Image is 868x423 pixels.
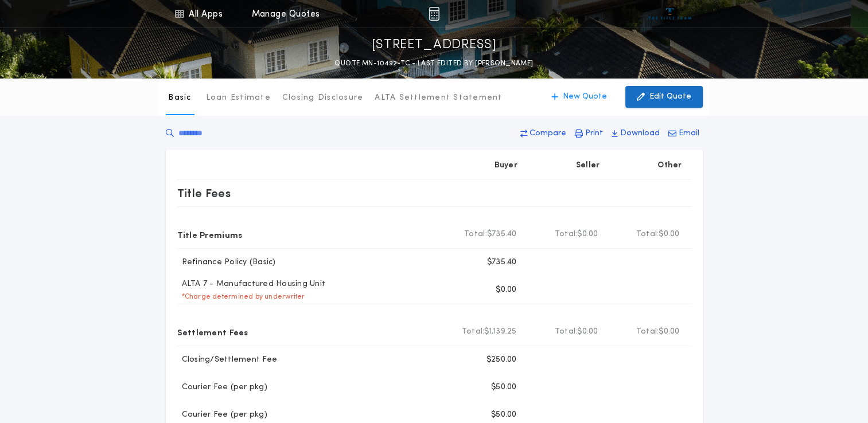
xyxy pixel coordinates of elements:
p: $0.00 [496,284,516,296]
p: Email [679,128,699,139]
p: Courier Fee (per pkg) [177,409,267,421]
p: ALTA 7 - Manufactured Housing Unit [177,279,326,290]
p: $50.00 [491,409,517,421]
p: Print [585,128,603,139]
p: Seller [576,160,600,171]
b: Total: [636,326,659,338]
img: vs-icon [648,8,691,19]
p: $50.00 [491,382,517,393]
span: $1,139.25 [484,326,516,338]
button: New Quote [540,86,618,108]
span: $0.00 [577,229,598,240]
button: Print [571,123,606,144]
button: Download [608,123,663,144]
span: $0.00 [659,326,679,338]
button: Compare [517,123,570,144]
p: Closing Disclosure [282,92,364,104]
p: Buyer [495,160,517,171]
p: Settlement Fees [177,323,248,341]
button: Edit Quote [625,86,703,108]
b: Total: [462,326,485,338]
p: [STREET_ADDRESS] [372,36,497,54]
p: Compare [530,128,566,139]
b: Total: [555,326,578,338]
p: Closing/Settlement Fee [177,354,278,366]
p: $250.00 [486,354,517,366]
p: $735.40 [487,257,517,268]
p: QUOTE MN-10492-TC - LAST EDITED BY [PERSON_NAME] [334,58,533,69]
p: Download [620,128,660,139]
p: Other [657,160,682,171]
p: Basic [168,92,191,104]
button: Email [665,123,703,144]
b: Total: [555,229,578,240]
span: $735.40 [487,229,517,240]
span: $0.00 [577,326,598,338]
p: New Quote [563,91,607,103]
p: Courier Fee (per pkg) [177,382,267,393]
img: img [429,7,439,21]
p: * Charge determined by underwriter [177,292,305,301]
p: ALTA Settlement Statement [375,92,502,104]
p: Refinance Policy (Basic) [177,257,276,268]
p: Edit Quote [649,91,691,103]
b: Total: [636,229,659,240]
p: Loan Estimate [206,92,271,104]
span: $0.00 [659,229,679,240]
p: Title Premiums [177,225,243,244]
p: Title Fees [177,184,231,202]
b: Total: [464,229,487,240]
